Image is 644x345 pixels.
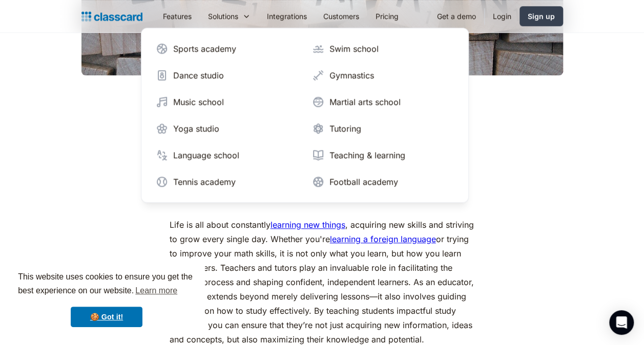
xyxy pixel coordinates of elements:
a: Gymnastics [308,65,458,85]
a: Login [485,5,520,28]
div: Yoga studio [173,122,219,135]
a: Martial arts school [308,92,458,112]
span: This website uses cookies to ensure you get the best experience on our website. [18,271,195,298]
nav: Solutions [141,28,469,203]
a: Sign up [520,6,563,26]
a: dismiss cookie message [71,307,142,327]
div: Tennis academy [173,176,236,188]
div: Teaching & learning [329,149,405,161]
div: Sports academy [173,42,236,55]
a: Features [155,5,200,28]
a: Yoga studio [152,118,302,139]
a: Tennis academy [152,171,302,192]
a: Language school [152,145,302,165]
div: Music school [173,96,224,108]
a: home [81,9,142,24]
a: Swim school [308,38,458,59]
div: Open Intercom Messenger [609,310,634,335]
div: Solutions [208,11,238,21]
a: Music school [152,92,302,112]
a: Pricing [367,5,407,28]
div: Swim school [329,42,379,55]
a: Tutoring [308,118,458,139]
div: Martial arts school [329,96,401,108]
p: ‍ [170,198,475,212]
div: Sign up [528,11,555,21]
a: Football academy [308,171,458,192]
div: Dance studio [173,69,224,81]
div: Tutoring [329,122,361,135]
a: Customers [315,5,367,28]
a: Sports academy [152,38,302,59]
div: Solutions [200,5,259,28]
a: Get a demo [429,5,484,28]
a: learning new things [271,220,345,230]
div: Gymnastics [329,69,374,81]
a: learning a foreign language [330,234,436,244]
a: learn more about cookies [134,283,179,298]
div: Language school [173,149,239,161]
div: Football academy [329,176,398,188]
a: Integrations [259,5,315,28]
a: Dance studio [152,65,302,85]
a: Teaching & learning [308,145,458,165]
div: cookieconsent [8,261,205,337]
